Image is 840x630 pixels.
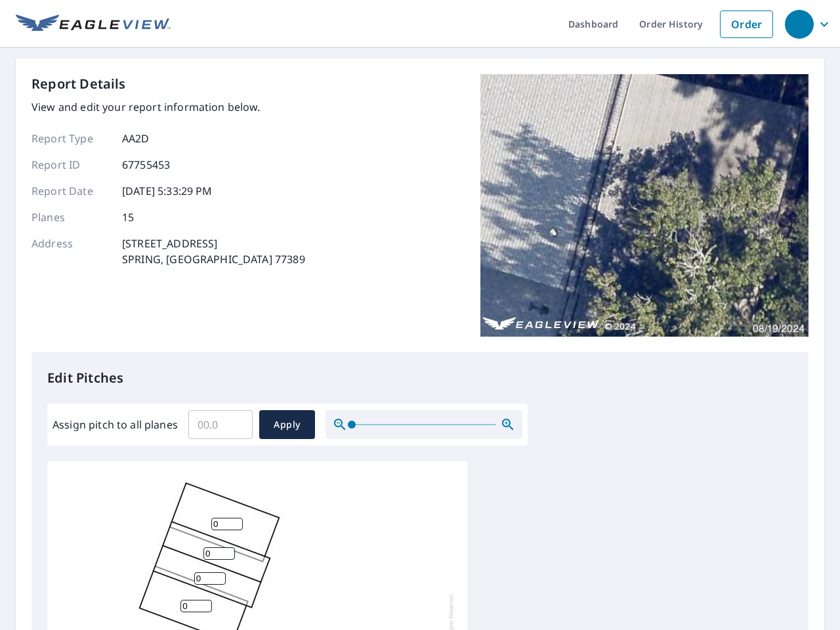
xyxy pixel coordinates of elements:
span: Apply [270,417,304,433]
button: Apply [259,410,315,439]
p: 15 [122,209,134,225]
p: AA2D [122,131,150,146]
img: EV Logo [16,14,171,34]
p: Report ID [31,157,110,173]
p: View and edit your report information below. [31,99,305,115]
img: Top image [480,74,808,337]
p: Planes [31,209,110,225]
p: [STREET_ADDRESS] SPRING, [GEOGRAPHIC_DATA] 77389 [122,236,305,267]
p: Report Date [31,183,110,199]
p: Report Type [31,131,110,146]
p: Address [31,236,110,267]
label: Assign pitch to all planes [52,417,178,432]
a: Order [720,10,773,38]
p: Edit Pitches [47,368,793,388]
input: 00.0 [188,406,253,443]
p: [DATE] 5:33:29 PM [122,183,213,199]
p: 67755453 [122,157,170,173]
p: Report Details [31,74,126,94]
